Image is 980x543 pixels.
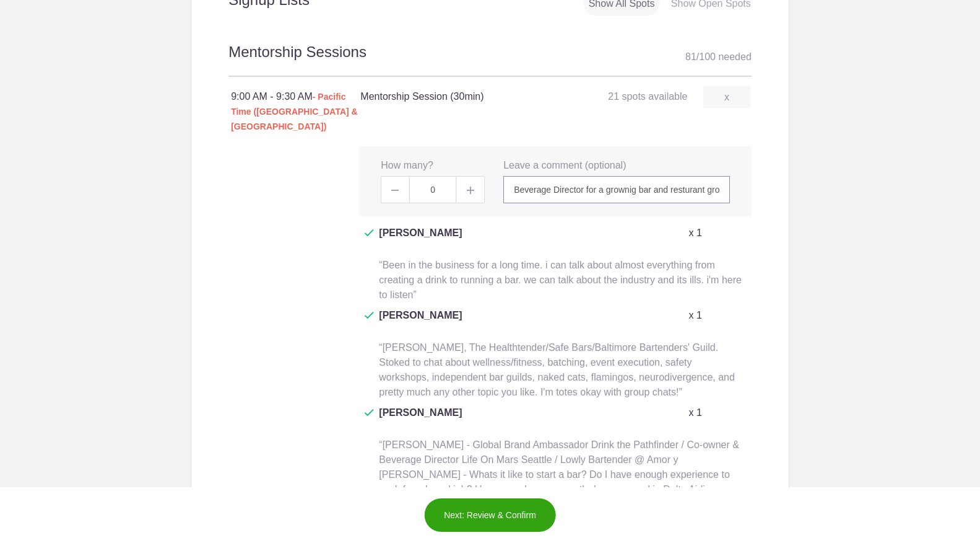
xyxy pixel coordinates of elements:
[379,260,742,300] span: “Been in the business for a long time. i can talk about almost everything from creating a drink t...
[696,51,699,62] span: /
[381,159,433,173] label: How many?
[228,42,752,77] h2: Mentorship Sessions
[685,48,752,66] div: 81 100 needed
[423,498,557,532] button: Next: Review & Confirm
[379,308,462,338] span: [PERSON_NAME]
[467,187,474,194] img: Plus gray
[365,312,374,319] img: Check dark green
[360,89,555,104] h4: Mentorship Session (30min)
[231,89,360,134] div: 9:00 AM - 9:30 AM
[379,405,462,435] span: [PERSON_NAME]
[503,159,626,173] label: Leave a comment (optional)
[379,342,735,397] span: “[PERSON_NAME], The Healthtender/Safe Bars/Baltimore Bartenders' Guild. Stoked to chat about well...
[703,86,750,108] a: x
[365,409,374,417] img: Check dark green
[688,405,701,420] p: x 1
[688,308,701,323] p: x 1
[608,91,687,102] span: 21 spots available
[379,226,462,255] span: [PERSON_NAME]
[688,226,701,241] p: x 1
[391,190,399,191] img: Minus gray
[231,92,358,131] span: - Pacific Time ([GEOGRAPHIC_DATA] & [GEOGRAPHIC_DATA])
[365,229,374,237] img: Check dark green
